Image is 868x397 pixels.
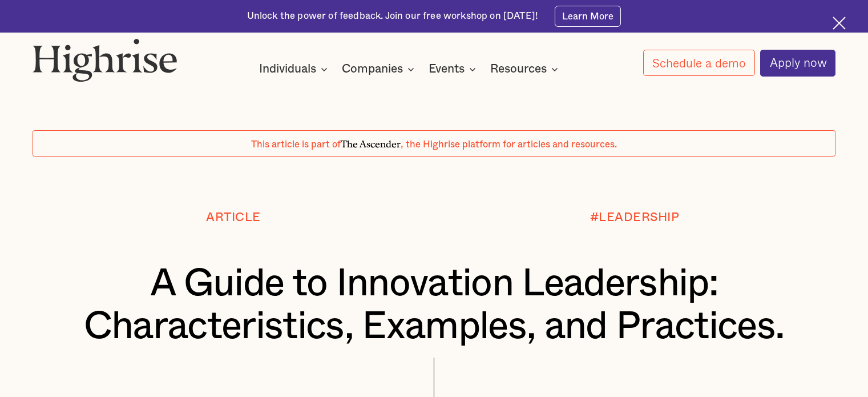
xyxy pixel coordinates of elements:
[33,38,177,82] img: Highrise logo
[490,62,562,76] div: Resources
[341,137,401,148] span: The Ascender
[429,62,479,76] div: Events
[206,211,261,224] div: Article
[760,50,835,77] a: Apply now
[429,62,465,76] div: Events
[643,50,755,76] a: Schedule a demo
[342,62,418,76] div: Companies
[590,211,680,224] div: #LEADERSHIP
[66,262,802,347] h1: A Guide to Innovation Leadership: Characteristics, Examples, and Practices.
[555,6,621,26] a: Learn More
[259,62,331,76] div: Individuals
[247,10,538,23] div: Unlock the power of feedback. Join our free workshop on [DATE]!
[251,140,341,149] span: This article is part of
[259,62,316,76] div: Individuals
[490,62,547,76] div: Resources
[342,62,403,76] div: Companies
[401,140,617,149] span: , the Highrise platform for articles and resources.
[833,17,846,30] img: Cross icon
